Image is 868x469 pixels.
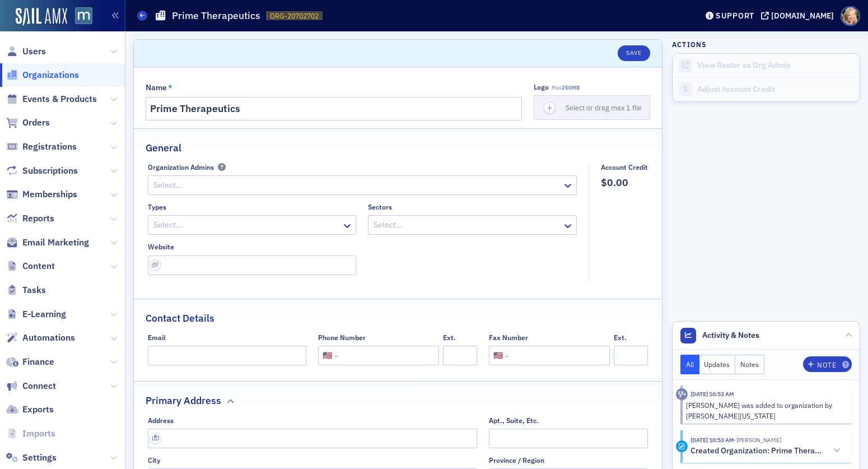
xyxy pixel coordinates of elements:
[803,356,852,372] button: Note
[672,39,707,49] h4: Actions
[6,284,46,296] a: Tasks
[22,165,78,177] span: Subscriptions
[6,212,54,225] a: Reports
[148,333,166,342] div: Email
[6,452,57,464] a: Settings
[318,333,366,342] div: Phone Number
[676,388,688,400] div: Activity
[6,380,56,392] a: Connect
[552,84,580,91] span: Max
[690,445,844,457] button: Created Organization: Prime Therapeutics
[493,350,503,361] div: 🇺🇸
[6,308,66,321] a: E-Learning
[614,333,627,342] div: Ext.
[22,380,56,392] span: Connect
[618,45,650,61] button: Save
[566,103,642,112] span: Select or drag max 1 file
[702,329,759,341] span: Activity & Notes
[22,452,57,464] span: Settings
[148,456,160,465] div: City
[6,117,50,129] a: Orders
[489,456,544,465] div: Province / Region
[771,11,834,21] div: [DOMAIN_NAME]
[75,7,92,25] img: SailAMX
[6,188,77,201] a: Memberships
[817,362,836,368] div: Note
[168,83,172,91] abbr: This field is required
[368,203,392,211] div: Sectors
[6,403,54,416] a: Exports
[680,355,699,374] button: All
[562,84,580,91] span: 250MB
[734,436,781,444] span: Tom White
[22,236,89,249] span: Email Marketing
[690,446,826,456] h5: Created Organization: Prime Therapeutics
[22,332,75,344] span: Automations
[148,163,214,171] div: Organization Admins
[534,95,650,120] button: Select or drag max 1 file
[22,308,66,321] span: E-Learning
[6,141,77,153] a: Registrations
[22,212,54,225] span: Reports
[270,11,319,21] span: ORG-20702702
[690,390,734,398] time: 10/11/2024 10:53 AM
[172,9,260,22] h1: Prime Therapeutics
[699,355,736,374] button: Updates
[6,236,89,249] a: Email Marketing
[22,356,54,368] span: Finance
[735,355,764,374] button: Notes
[22,45,46,58] span: Users
[443,333,456,342] div: Ext.
[6,93,97,105] a: Events & Products
[601,163,648,171] div: Account Credit
[22,141,77,153] span: Registrations
[841,6,860,26] span: Profile
[534,83,549,91] div: Logo
[6,356,54,368] a: Finance
[6,428,55,440] a: Imports
[148,203,166,211] div: Types
[716,11,754,21] div: Support
[6,332,75,344] a: Automations
[6,69,79,81] a: Organizations
[489,333,528,342] div: Fax Number
[761,12,838,20] button: [DOMAIN_NAME]
[6,165,78,177] a: Subscriptions
[697,85,854,95] div: Adjust Account Credit
[146,311,214,326] h2: Contact Details
[22,428,55,440] span: Imports
[148,243,174,251] div: Website
[22,284,46,296] span: Tasks
[323,350,332,361] div: 🇺🇸
[22,260,55,272] span: Content
[146,141,181,155] h2: General
[676,440,688,452] div: Activity
[16,8,67,26] img: SailAMX
[6,260,55,272] a: Content
[690,436,734,444] time: 10/11/2024 10:53 AM
[22,188,77,201] span: Memberships
[6,45,46,58] a: Users
[22,69,79,81] span: Organizations
[673,77,860,101] a: Adjust Account Credit
[146,393,221,408] h2: Primary Address
[601,175,648,190] span: $0.00
[686,400,844,421] div: [PERSON_NAME] was added to organization by [PERSON_NAME][US_STATE]
[22,93,97,105] span: Events & Products
[22,117,50,129] span: Orders
[67,7,92,26] a: View Homepage
[489,416,539,425] div: Apt., Suite, Etc.
[22,403,54,416] span: Exports
[148,416,174,425] div: Address
[146,83,167,93] div: Name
